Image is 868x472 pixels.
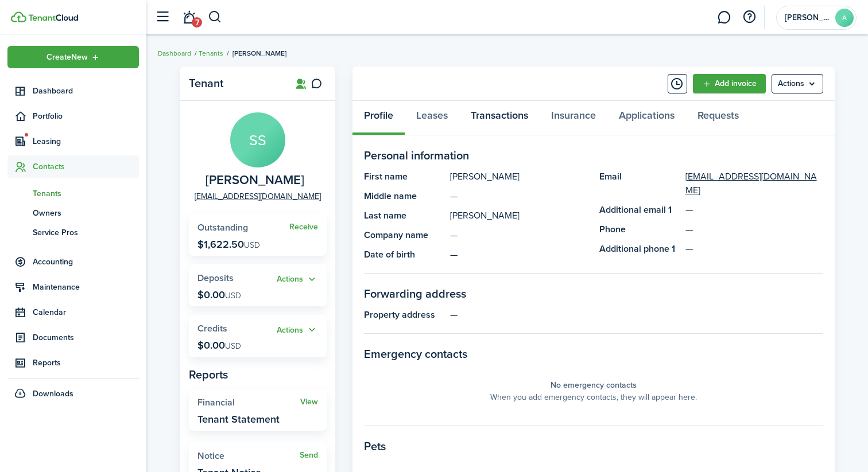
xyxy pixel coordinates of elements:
[7,223,139,242] a: Service Pros
[450,209,588,223] panel-main-description: [PERSON_NAME]
[232,48,286,58] span: [PERSON_NAME]
[785,14,831,22] span: Adrian
[450,308,823,322] panel-main-description: —
[33,135,139,147] span: Leasing
[599,170,680,197] panel-main-title: Email
[277,323,318,337] button: Open menu
[152,6,173,28] button: Open sidebar
[364,248,444,262] panel-main-title: Date of birth
[197,451,300,461] widget-stats-title: Notice
[33,161,139,173] span: Contacts
[668,74,687,93] button: Timeline
[364,308,444,322] panel-main-title: Property address
[197,221,248,234] span: Outstanding
[206,173,304,188] span: Stephanie Smith
[189,77,281,90] panel-main-title: Tenant
[599,203,680,217] panel-main-title: Additional email 1
[7,203,139,223] a: Owners
[33,110,139,122] span: Portfolio
[230,112,285,167] avatar-text: SS
[364,147,823,164] panel-main-section-title: Personal information
[693,74,766,93] a: Add invoice
[364,170,444,184] panel-main-title: First name
[197,289,241,301] p: $0.00
[33,188,139,200] span: Tenants
[364,209,444,223] panel-main-title: Last name
[197,322,227,335] span: Credits
[46,53,88,61] span: Create New
[195,190,321,202] a: [EMAIL_ADDRESS][DOMAIN_NAME]
[607,101,686,135] a: Applications
[33,357,139,369] span: Reports
[197,271,234,284] span: Deposits
[540,101,607,135] a: Insurance
[599,223,680,236] panel-main-title: Phone
[199,48,223,58] a: Tenants
[685,170,823,197] a: [EMAIL_ADDRESS][DOMAIN_NAME]
[244,239,260,251] span: USD
[289,223,318,232] a: Receive
[33,256,139,268] span: Accounting
[192,17,202,28] span: 7
[713,3,735,32] a: Messaging
[405,101,459,135] a: Leases
[277,323,318,337] button: Actions
[7,184,139,203] a: Tenants
[197,414,280,425] widget-stats-description: Tenant Statement
[364,285,823,302] panel-main-section-title: Forwarding address
[33,281,139,293] span: Maintenance
[7,46,139,68] button: Open menu
[225,290,241,302] span: USD
[300,451,318,460] a: Send
[33,85,139,97] span: Dashboard
[28,14,78,21] img: TenantCloud
[11,11,26,22] img: TenantCloud
[7,352,139,374] a: Reports
[835,9,854,27] avatar-text: A
[7,80,139,102] a: Dashboard
[364,228,444,242] panel-main-title: Company name
[599,242,680,256] panel-main-title: Additional phone 1
[33,227,139,239] span: Service Pros
[364,345,823,362] panel-main-section-title: Emergency contacts
[158,48,191,58] a: Dashboard
[189,366,327,383] panel-main-subtitle: Reports
[277,273,318,286] button: Actions
[197,397,300,408] widget-stats-title: Financial
[197,340,241,351] p: $0.00
[772,74,823,93] button: Open menu
[33,306,139,318] span: Calendar
[33,388,73,400] span: Downloads
[208,7,222,27] button: Search
[772,74,823,93] menu-btn: Actions
[551,379,637,391] panel-main-placeholder-title: No emergency contacts
[686,101,750,135] a: Requests
[450,170,588,184] panel-main-description: [PERSON_NAME]
[33,331,139,344] span: Documents
[739,7,759,27] button: Open resource center
[450,189,588,203] panel-main-description: —
[197,239,260,250] p: $1,622.50
[178,3,200,32] a: Notifications
[364,438,823,455] panel-main-section-title: Pets
[364,189,444,203] panel-main-title: Middle name
[459,101,540,135] a: Transactions
[33,207,139,219] span: Owners
[450,248,588,262] panel-main-description: —
[277,273,318,286] button: Open menu
[300,397,318,407] a: View
[225,340,241,352] span: USD
[450,228,588,242] panel-main-description: —
[490,391,697,403] panel-main-placeholder-description: When you add emergency contacts, they will appear here.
